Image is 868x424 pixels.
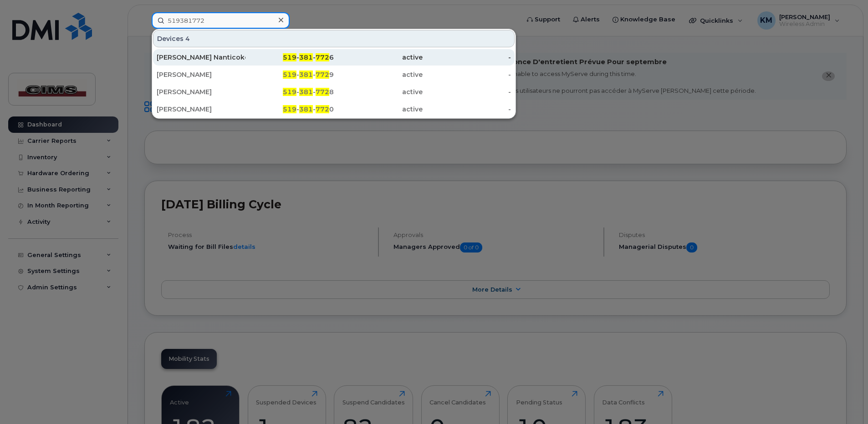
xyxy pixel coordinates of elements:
[283,53,296,61] span: 519
[283,88,296,96] span: 519
[423,53,511,62] div: -
[283,105,296,113] span: 519
[157,70,245,79] div: [PERSON_NAME]
[283,71,296,79] span: 519
[245,105,334,114] div: - - 0
[423,105,511,114] div: -
[334,53,423,62] div: active
[153,66,515,83] a: [PERSON_NAME]519-381-7729active-
[157,105,245,114] div: [PERSON_NAME]
[334,87,423,96] div: active
[153,101,515,117] a: [PERSON_NAME]519-381-7720active-
[153,30,515,47] div: Devices
[185,34,190,43] span: 4
[316,53,329,61] span: 772
[153,84,515,100] a: [PERSON_NAME]519-381-7728active-
[245,87,334,96] div: - - 8
[153,49,515,66] a: [PERSON_NAME] Nanticoke519-381-7726active-
[157,53,245,62] div: [PERSON_NAME] Nanticoke
[334,105,423,114] div: active
[423,70,511,79] div: -
[316,71,329,79] span: 772
[423,87,511,96] div: -
[316,105,329,113] span: 772
[299,53,313,61] span: 381
[316,88,329,96] span: 772
[245,53,334,62] div: - - 6
[245,70,334,79] div: - - 9
[299,105,313,113] span: 381
[299,88,313,96] span: 381
[299,71,313,79] span: 381
[334,70,423,79] div: active
[157,87,245,96] div: [PERSON_NAME]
